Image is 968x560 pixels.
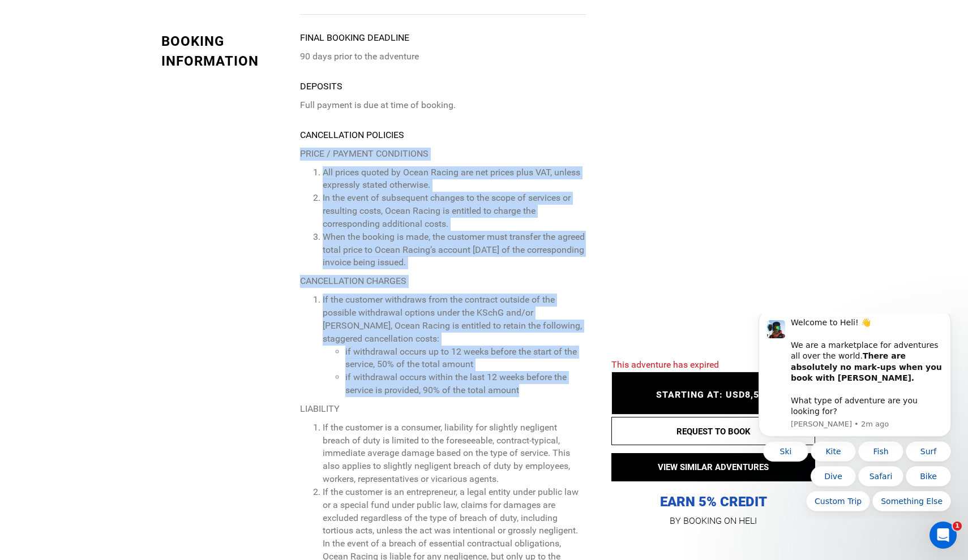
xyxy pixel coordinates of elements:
span: 1 [953,522,962,531]
button: VIEW SIMILAR ADVENTURES [611,453,815,481]
div: BOOKING INFORMATION [161,32,292,71]
button: Quick reply: Kite [69,127,114,148]
li: In the event of subsequent changes to the scope of services or resulting costs, Ocean Racing is e... [323,192,586,231]
button: Quick reply: Surf [164,127,209,148]
li: if withdrawal occurs up to 12 weeks before the start of the service, 50% of the total amount [345,346,586,372]
li: All prices quoted by Ocean Racing are net prices plus VAT, unless expressly stated otherwise. [323,166,586,192]
p: CANCELLATION CHARGES [300,275,586,288]
button: Quick reply: Dive [69,152,114,173]
iframe: Intercom notifications message [742,314,968,518]
li: If the customer is a consumer, liability for slightly negligent breach of duty is limited to the ... [323,421,586,486]
span: STARTING AT: USD8,500 [656,389,770,400]
button: Quick reply: Something Else [131,177,209,197]
p: EARN 5% CREDIT [611,380,815,511]
strong: Deposits [300,81,342,92]
div: Welcome to Heli! 👋 We are a marketplace for adventures all over the world. What type of adventure... [49,3,201,103]
iframe: Intercom live chat [930,522,957,549]
button: Quick reply: Fish [117,127,162,148]
button: Quick reply: Ski [22,127,67,148]
div: Quick reply options [17,127,209,197]
li: When the booking is made, the customer must transfer the agreed total price to Ocean Racing’s acc... [323,231,586,270]
p: BY BOOKING ON HELI [611,513,815,529]
p: Message from Carl, sent 2m ago [49,105,201,115]
li: If the customer withdraws from the contract outside of the possible withdrawal options under the ... [323,294,586,397]
b: There are absolutely no mark-ups when you book with [PERSON_NAME]. [49,37,200,68]
li: if withdrawal occurs within the last 12 weeks before the service is provided, 90% of the total am... [345,371,586,397]
button: REQUEST TO BOOK [611,417,815,445]
p: 90 days prior to the adventure [300,50,586,63]
p: Full payment is due at time of booking. [300,99,586,112]
p: PRICE / PAYMENT CONDITIONS [300,148,586,161]
div: Message content [49,3,201,103]
button: Quick reply: Safari [117,152,162,173]
img: Profile image for Carl [25,6,44,24]
p: LIABILITY [300,403,586,416]
span: This adventure has expired [611,359,719,370]
strong: Cancellation Policies [300,130,404,140]
strong: Final booking deadline [300,32,409,43]
button: Quick reply: Custom Trip [65,177,129,197]
button: Quick reply: Bike [164,152,209,173]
